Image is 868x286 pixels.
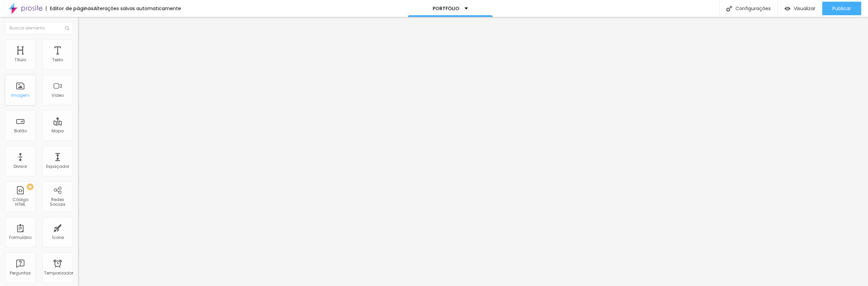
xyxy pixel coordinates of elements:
font: Ícone [52,235,64,240]
img: view-1.svg [785,6,790,12]
font: Editor de páginas [50,5,94,12]
font: Formulário [9,235,32,240]
font: Código HTML [13,197,28,207]
font: Alterações salvas automaticamente [94,5,181,12]
font: Divisor [14,163,27,169]
input: Buscar elemento [5,22,73,34]
font: Título [15,57,26,63]
font: Texto [52,57,63,63]
img: Ícone [65,26,69,30]
font: Redes Sociais [50,197,65,207]
button: Visualizar [778,2,822,15]
font: Botão [14,128,27,134]
font: Publicar [832,5,851,12]
font: Espaçador [46,163,69,169]
font: Configurações [735,5,771,12]
button: Publicar [822,2,861,15]
iframe: Editor [78,17,868,286]
font: Vídeo [52,92,64,98]
font: Mapa [52,128,64,134]
img: Ícone [726,6,732,12]
font: Imagem [11,92,29,98]
font: Visualizar [794,5,815,12]
font: Perguntas [10,270,31,276]
font: PORTFÓLIO [433,5,459,12]
font: Temporizador [44,270,73,276]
